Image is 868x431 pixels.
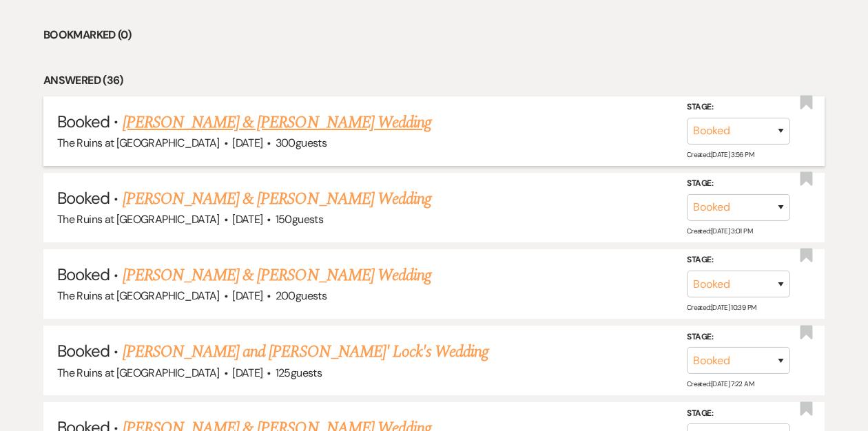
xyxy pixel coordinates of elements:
[57,187,110,209] span: Booked
[57,111,110,132] span: Booked
[232,366,262,380] span: [DATE]
[687,100,790,115] label: Stage:
[687,303,756,312] span: Created: [DATE] 10:39 PM
[57,288,220,303] span: The Ruins at [GEOGRAPHIC_DATA]
[232,136,262,150] span: [DATE]
[276,136,327,150] span: 300 guests
[57,136,220,150] span: The Ruins at [GEOGRAPHIC_DATA]
[687,150,754,159] span: Created: [DATE] 3:56 PM
[687,379,754,388] span: Created: [DATE] 7:22 AM
[232,212,262,227] span: [DATE]
[43,72,825,90] li: Answered (36)
[123,263,431,288] a: [PERSON_NAME] & [PERSON_NAME] Wedding
[57,366,220,380] span: The Ruins at [GEOGRAPHIC_DATA]
[232,288,262,303] span: [DATE]
[57,264,110,285] span: Booked
[276,212,323,227] span: 150 guests
[687,253,790,268] label: Stage:
[57,340,110,361] span: Booked
[123,110,431,135] a: [PERSON_NAME] & [PERSON_NAME] Wedding
[687,330,790,345] label: Stage:
[687,227,752,235] span: Created: [DATE] 3:01 PM
[687,176,790,191] label: Stage:
[43,26,825,44] li: Bookmarked (0)
[276,288,327,303] span: 200 guests
[276,366,322,380] span: 125 guests
[687,406,790,421] label: Stage:
[123,187,431,211] a: [PERSON_NAME] & [PERSON_NAME] Wedding
[57,212,220,227] span: The Ruins at [GEOGRAPHIC_DATA]
[123,339,489,364] a: [PERSON_NAME] and [PERSON_NAME]' Lock's Wedding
